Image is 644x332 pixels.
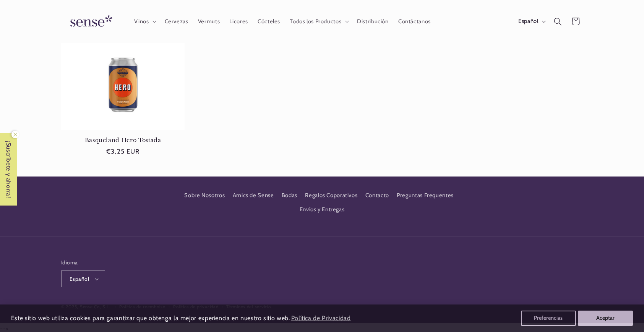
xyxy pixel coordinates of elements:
a: Sobre Nosotros [184,191,225,202]
a: Sense [58,8,122,36]
small: © 2025, Sense Co, S.L. [61,304,110,309]
a: Cócteles [253,13,285,30]
span: Contáctanos [398,18,431,25]
span: Cócteles [258,18,280,25]
span: Todos los Productos [290,18,341,25]
summary: Búsqueda [549,13,567,30]
a: Preguntas Frequentes [397,189,454,202]
a: Regalos Coporativos [305,189,357,202]
a: Bodas [282,189,297,202]
a: Vermuts [193,13,225,30]
a: Política de privacidad [173,303,218,311]
span: ¡Suscríbete y ahorra! [1,133,16,206]
a: Contáctanos [393,13,435,30]
summary: Todos los Productos [285,13,352,30]
a: Envíos y Entregas [300,203,345,217]
a: Licores [225,13,253,30]
a: Política de reembolso [119,303,165,311]
span: Español [70,275,89,283]
button: Español [61,270,105,287]
a: Términos del servicio [226,303,271,311]
summary: Vinos [130,13,160,30]
a: Política de Privacidad (opens in a new tab) [290,312,352,325]
span: Distribución [357,18,389,25]
a: Distribución [352,13,394,30]
a: Cervezas [160,13,193,30]
button: Español [513,14,549,29]
span: Licores [229,18,248,25]
img: Sense [61,11,118,32]
a: Basqueland Hero Tostada [61,137,185,144]
span: Español [518,18,538,26]
a: Amics de Sense [233,189,274,202]
a: Contacto [365,189,389,202]
button: Aceptar [578,311,633,326]
button: Preferencias [521,311,576,326]
h2: Idioma [61,259,105,266]
span: Este sitio web utiliza cookies para garantizar que obtenga la mejor experiencia en nuestro sitio ... [11,314,290,322]
span: Vermuts [198,18,220,25]
span: Cervezas [165,18,188,25]
span: Vinos [134,18,149,25]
